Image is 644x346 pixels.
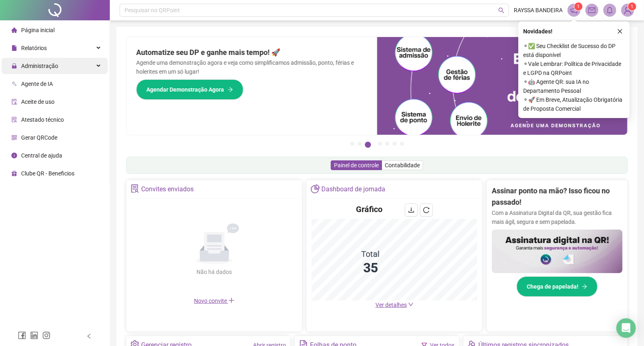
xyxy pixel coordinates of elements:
span: solution [11,117,17,123]
button: 2 [358,142,362,146]
span: pie-chart [311,184,319,193]
span: download [408,207,415,213]
button: 7 [400,142,404,146]
span: ⚬ ✅ Seu Checklist de Sucesso do DP está disponível [523,42,625,59]
span: home [11,27,17,33]
span: reload [423,207,430,213]
span: solution [131,184,139,193]
div: Convites enviados [141,182,194,196]
div: Não há dados [177,267,252,276]
span: search [498,7,504,13]
p: Agende uma demonstração agora e veja como simplificamos admissão, ponto, férias e holerites em um... [136,58,367,76]
img: 77056 [622,4,634,16]
h4: Gráfico [356,204,382,215]
span: Aceite de uso [21,99,55,105]
span: left [86,333,92,339]
span: linkedin [30,331,38,339]
div: Dashboard de jornada [322,182,386,196]
span: Painel de controle [334,162,379,169]
p: Com a Assinatura Digital da QR, sua gestão fica mais ágil, segura e sem papelada. [492,208,622,226]
button: Chega de papelada! [517,276,598,297]
span: lock [11,63,17,69]
span: down [408,302,414,307]
span: ⚬ Vale Lembrar: Política de Privacidade e LGPD na QRPoint [523,59,625,77]
span: Gerar QRCode [21,134,57,141]
span: ⚬ 🚀 Em Breve, Atualização Obrigatória de Proposta Comercial [523,95,625,113]
span: Agendar Demonstração Agora [146,85,224,94]
span: Contabilidade [385,162,420,169]
span: instagram [42,331,50,339]
span: gift [11,171,17,176]
span: notification [570,7,578,14]
span: bell [606,7,613,14]
span: Relatórios [21,45,47,51]
span: arrow-right [582,284,587,289]
span: Administração [21,63,58,69]
span: Chega de papelada! [527,282,579,291]
span: Agente de IA [21,81,53,87]
span: Ver detalhes [375,302,407,308]
a: Ver detalhes down [375,302,414,308]
h2: Assinar ponto na mão? Isso ficou no passado! [492,185,622,208]
span: info-circle [11,153,17,158]
button: 4 [378,142,382,146]
span: ⚬ 🤖 Agente QR: sua IA no Departamento Pessoal [523,77,625,95]
span: Atestado técnico [21,116,64,123]
span: facebook [18,331,26,339]
img: banner%2Fd57e337e-a0d3-4837-9615-f134fc33a8e6.png [377,37,628,135]
span: audit [11,99,17,105]
div: Open Intercom Messenger [616,318,636,338]
span: plus [228,297,235,304]
button: 5 [385,142,389,146]
span: file [11,45,17,51]
span: mail [588,7,596,14]
span: Novo convite [194,298,235,304]
sup: 1 [574,2,583,11]
span: arrow-right [227,87,233,92]
button: 3 [365,142,371,148]
span: Página inicial [21,27,55,33]
span: Central de ajuda [21,152,62,159]
sup: Atualize o seu contato no menu Meus Dados [628,2,636,11]
button: Agendar Demonstração Agora [136,79,243,100]
span: 1 [631,4,634,9]
span: Novidades ! [523,27,552,36]
button: 6 [393,142,397,146]
span: Clube QR - Beneficios [21,170,74,177]
img: banner%2F02c71560-61a6-44d4-94b9-c8ab97240462.png [492,230,622,273]
button: 1 [350,142,354,146]
span: RAYSSA BANDEIRA [514,6,563,15]
span: 1 [577,4,580,9]
span: close [617,28,623,34]
h2: Automatize seu DP e ganhe mais tempo! 🚀 [136,47,367,58]
span: qrcode [11,135,17,140]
